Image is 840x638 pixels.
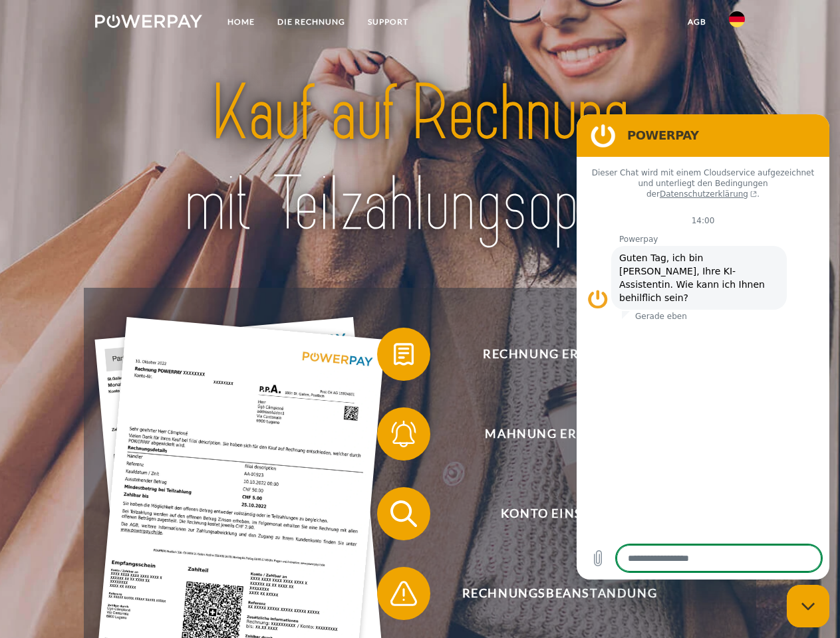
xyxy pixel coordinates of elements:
iframe: Schaltfläche zum Öffnen des Messaging-Fensters; Konversation läuft [787,585,829,627]
button: Rechnung erhalten? [377,328,723,381]
span: Rechnungsbeanstandung [396,567,722,620]
span: Rechnung erhalten? [396,328,722,381]
a: SUPPORT [356,10,420,34]
img: qb_bell.svg [387,417,420,451]
button: Mahnung erhalten? [377,407,723,461]
a: agb [676,10,718,34]
span: Mahnung erhalten? [396,407,722,461]
a: Home [216,10,266,34]
span: Konto einsehen [396,487,722,540]
a: DIE RECHNUNG [266,10,356,34]
img: qb_bill.svg [387,338,420,371]
button: Rechnungsbeanstandung [377,567,723,620]
img: logo-powerpay-white.svg [95,15,202,28]
img: title-powerpay_de.svg [127,64,713,255]
img: qb_search.svg [387,497,420,530]
button: Konto einsehen [377,487,723,540]
img: qb_warning.svg [387,577,420,610]
iframe: Messaging-Fenster [577,114,829,580]
img: de [729,11,745,27]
